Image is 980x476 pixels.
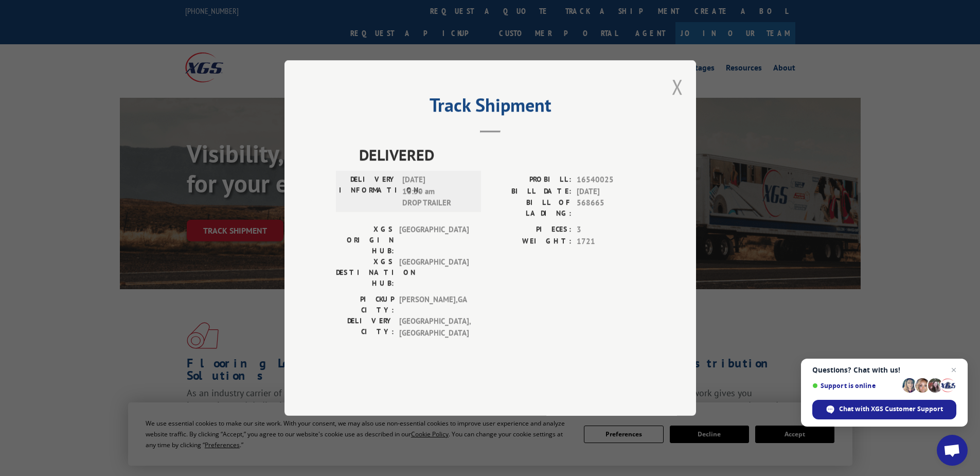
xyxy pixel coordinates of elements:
[490,224,572,236] label: PIECES:
[672,73,683,100] button: Close modal
[399,224,469,256] span: [GEOGRAPHIC_DATA]
[812,382,899,390] span: Support is online
[577,174,645,186] span: 16540025
[399,294,469,315] span: [PERSON_NAME] , GA
[948,364,960,376] span: Close chat
[336,294,394,315] label: PICKUP CITY:
[490,197,572,219] label: BILL OF LADING:
[359,143,645,166] span: DELIVERED
[577,236,645,248] span: 1721
[839,404,943,414] span: Chat with XGS Customer Support
[399,256,469,289] span: [GEOGRAPHIC_DATA]
[577,197,645,219] span: 568665
[336,315,394,339] label: DELIVERY CITY:
[577,186,645,198] span: [DATE]
[399,315,469,339] span: [GEOGRAPHIC_DATA] , [GEOGRAPHIC_DATA]
[490,174,572,186] label: PROBILL:
[336,98,645,117] h2: Track Shipment
[336,224,394,256] label: XGS ORIGIN HUB:
[402,174,472,209] span: [DATE] 10:30 am DROP TRAILER
[577,224,645,236] span: 3
[812,366,956,374] span: Questions? Chat with us!
[937,435,968,466] div: Open chat
[339,174,397,209] label: DELIVERY INFORMATION:
[812,400,956,419] div: Chat with XGS Customer Support
[490,236,572,248] label: WEIGHT:
[490,186,572,198] label: BILL DATE:
[336,256,394,289] label: XGS DESTINATION HUB:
